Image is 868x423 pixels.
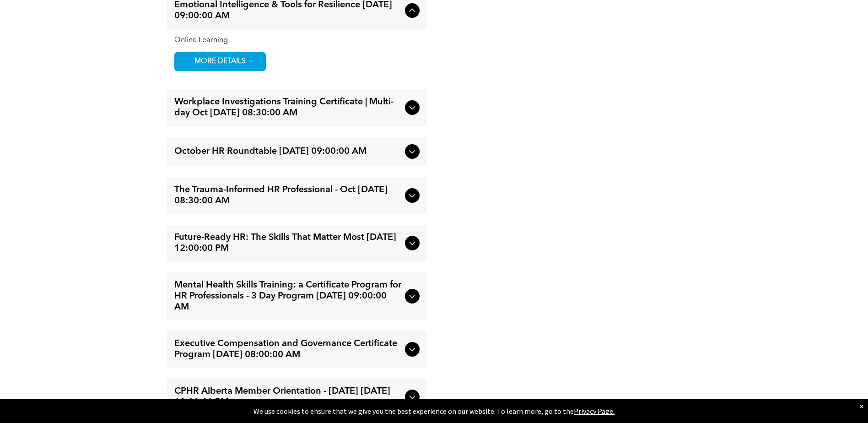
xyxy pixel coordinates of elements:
[174,386,401,408] span: CPHR Alberta Member Orientation - [DATE] [DATE] 12:00:00 PM
[174,146,401,157] span: October HR Roundtable [DATE] 09:00:00 AM
[860,401,863,411] div: Dismiss notification
[174,184,401,206] span: The Trauma-Informed HR Professional - Oct [DATE] 08:30:00 AM
[174,232,401,254] span: Future-Ready HR: The Skills That Matter Most [DATE] 12:00:00 PM
[174,338,401,360] span: Executive Compensation and Governance Certificate Program [DATE] 08:00:00 AM
[174,280,401,313] span: Mental Health Skills Training: a Certificate Program for HR Professionals - 3 Day Program [DATE] ...
[174,97,401,119] span: Workplace Investigations Training Certificate | Multi-day Oct [DATE] 08:30:00 AM
[174,36,420,45] div: Online Learning
[574,407,615,416] a: Privacy Page.
[184,53,256,70] span: MORE DETAILS
[174,52,266,71] a: MORE DETAILS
